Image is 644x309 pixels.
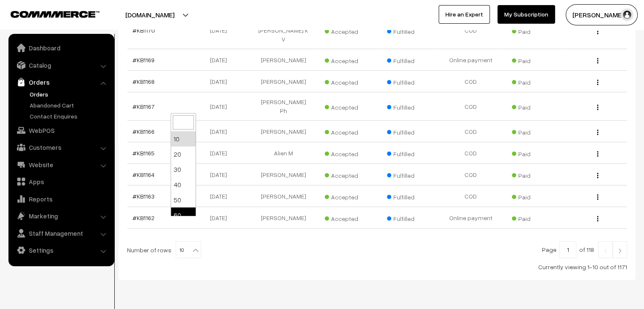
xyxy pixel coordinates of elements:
img: COMMMERCE [11,11,100,17]
li: 60 [171,207,196,223]
td: COD [439,92,502,121]
a: Staff Management [11,226,111,241]
td: Online payment [439,207,502,229]
span: Accepted [325,101,367,112]
img: tab_domain_overview_orange.svg [23,49,30,56]
img: Menu [597,80,598,85]
td: [DATE] [190,49,252,71]
span: of 118 [579,246,594,253]
span: Fulfilled [387,25,429,36]
img: user [621,8,633,21]
a: My Subscription [498,5,555,24]
span: Paid [512,212,554,223]
td: Fathimath [PERSON_NAME] K V [252,12,315,49]
button: [DOMAIN_NAME] [96,4,204,25]
a: #KB1167 [133,103,155,110]
span: Page [542,246,556,253]
span: Paid [512,169,554,180]
span: Number of rows [127,246,171,254]
img: Menu [597,58,598,63]
a: Website [11,157,111,172]
span: Accepted [325,212,367,223]
img: Menu [597,151,598,157]
td: COD [439,121,502,142]
a: #KB1165 [133,149,155,157]
img: website_grey.svg [14,22,20,29]
span: Paid [512,54,554,65]
span: Fulfilled [387,190,429,201]
td: Alien M [252,142,315,164]
td: [PERSON_NAME] [252,164,315,185]
a: Dashboard [11,40,111,55]
td: COD [439,12,502,49]
a: #KB1164 [133,171,155,178]
span: Paid [512,76,554,87]
span: 10 [176,241,201,258]
td: [DATE] [190,121,252,142]
td: [PERSON_NAME] [252,49,315,71]
li: 50 [171,192,196,207]
span: Accepted [325,126,367,137]
a: #KB1166 [133,128,155,135]
span: Accepted [325,54,367,65]
td: [PERSON_NAME] [252,121,315,142]
img: Menu [597,130,598,135]
a: WebPOS [11,123,111,138]
li: 40 [171,177,196,192]
a: Customers [11,140,111,155]
span: Fulfilled [387,169,429,180]
td: [PERSON_NAME] [252,185,315,207]
td: COD [439,185,502,207]
span: Accepted [325,169,367,180]
span: Paid [512,190,554,201]
span: Accepted [325,76,367,87]
td: [DATE] [190,12,252,49]
td: [PERSON_NAME] Ph [252,92,315,121]
a: COMMMERCE [11,8,85,19]
span: Fulfilled [387,101,429,112]
span: Paid [512,126,554,137]
button: [PERSON_NAME]… [566,4,638,25]
td: COD [439,142,502,164]
a: Abandoned Cart [28,101,111,110]
img: Menu [597,216,598,221]
td: [PERSON_NAME] [252,71,315,92]
span: Paid [512,147,554,158]
span: Fulfilled [387,76,429,87]
span: 10 [176,242,201,259]
a: Marketing [11,208,111,223]
a: Orders [11,74,111,90]
img: Menu [597,105,598,110]
div: Domain Overview [32,50,76,55]
a: Apps [11,174,111,189]
td: COD [439,164,502,185]
td: [DATE] [190,185,252,207]
img: Menu [597,194,598,200]
a: #KB1168 [133,78,155,85]
li: 10 [171,131,196,146]
li: 20 [171,146,196,162]
a: Hire an Expert [439,5,490,24]
span: Accepted [325,25,367,36]
span: Accepted [325,190,367,201]
a: Settings [11,243,111,258]
a: #KB1169 [133,56,155,63]
img: tab_keywords_by_traffic_grey.svg [84,49,91,56]
td: [DATE] [190,92,252,121]
a: #KB1163 [133,193,155,200]
a: Contact Enquires [28,112,111,121]
span: Fulfilled [387,147,429,158]
a: Reports [11,191,111,207]
div: Currently viewing 1-10 out of 1171 [127,262,627,271]
span: Paid [512,101,554,112]
img: Left [602,248,609,253]
span: Paid [512,25,554,36]
img: Menu [597,173,598,178]
a: #KB1170 [133,27,155,34]
td: [DATE] [190,142,252,164]
div: v 4.0.25 [24,14,41,20]
img: logo_orange.svg [14,14,20,20]
img: Right [616,248,624,253]
td: Online payment [439,49,502,71]
a: Catalog [11,58,111,73]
